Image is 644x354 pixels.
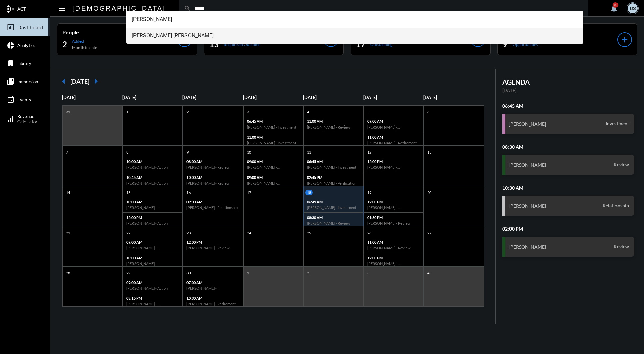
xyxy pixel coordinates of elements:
[367,200,420,204] p: 12:00 PM
[307,125,360,129] h6: [PERSON_NAME] - Review
[502,226,634,232] h2: 02:00 PM
[305,149,313,155] p: 11
[509,162,546,168] h3: [PERSON_NAME]
[7,59,15,67] mat-icon: bookmark
[305,109,311,115] p: 4
[125,230,132,236] p: 22
[245,109,251,115] p: 3
[126,280,179,285] p: 09:00 AM
[366,190,373,195] p: 19
[186,286,239,290] h6: [PERSON_NAME] - [PERSON_NAME] - Review
[604,121,631,127] span: Investment
[367,119,420,123] p: 09:00 AM
[64,149,70,155] p: 7
[185,190,192,195] p: 16
[186,302,239,306] h6: [PERSON_NAME] - Retirement Doctrine Review
[126,302,179,306] h6: [PERSON_NAME] - [PERSON_NAME] - Review
[7,115,15,123] mat-icon: signal_cellular_alt
[247,125,300,129] h6: [PERSON_NAME] - Investment
[62,29,177,35] p: People
[182,95,243,100] p: [DATE]
[366,270,371,276] p: 3
[243,95,303,100] p: [DATE]
[17,97,31,102] span: Events
[64,190,72,195] p: 14
[305,190,313,195] p: 18
[56,2,69,15] button: Toggle sidenav
[17,6,26,12] span: ACT
[366,230,373,236] p: 26
[367,240,420,244] p: 11:00 AM
[610,4,618,12] mat-icon: notifications
[122,95,183,100] p: [DATE]
[367,256,420,260] p: 12:00 PM
[503,39,507,50] h2: 9
[367,165,420,169] h6: [PERSON_NAME] - [PERSON_NAME] - Retirement Income
[370,42,392,47] p: Outstanding
[307,215,360,220] p: 08:30 AM
[367,141,420,145] h6: [PERSON_NAME] - Retirement Doctrine Review
[186,280,239,285] p: 07:00 AM
[423,95,484,100] p: [DATE]
[64,230,72,236] p: 21
[17,114,37,124] span: Revenue Calculator
[7,23,15,31] mat-icon: insert_chart_outlined
[601,203,631,209] span: Relationship
[502,144,634,150] h2: 08:30 AM
[185,270,192,276] p: 30
[247,141,300,145] h6: [PERSON_NAME] - Investment Review
[367,215,420,220] p: 01:30 PM
[307,119,360,123] p: 11:00 AM
[247,175,300,180] p: 09:00 AM
[367,125,420,129] h6: [PERSON_NAME] - [PERSON_NAME] - Income Protection
[186,200,239,204] p: 09:00 AM
[186,205,239,210] h6: [PERSON_NAME] - Relationship
[366,109,371,115] p: 5
[367,205,420,210] h6: [PERSON_NAME] - [PERSON_NAME] - Retirement Income
[628,3,638,13] div: BS
[7,78,15,86] mat-icon: collections_bookmark
[612,244,631,250] span: Review
[126,165,179,169] h6: [PERSON_NAME] - Action
[247,165,300,169] h6: [PERSON_NAME] - [PERSON_NAME] - Investment Compliance Review
[613,2,618,8] div: 8
[126,296,179,300] p: 03:15 PM
[612,162,631,168] span: Review
[126,159,179,164] p: 10:00 AM
[186,159,239,164] p: 08:00 AM
[509,244,546,250] h3: [PERSON_NAME]
[307,205,360,210] h6: [PERSON_NAME] - Investment
[426,230,433,236] p: 27
[72,45,97,50] p: Month to date
[70,78,89,85] h2: [DATE]
[72,3,166,14] h2: [DEMOGRAPHIC_DATA]
[426,109,431,115] p: 6
[247,135,300,139] p: 11:00 AM
[509,121,546,127] h3: [PERSON_NAME]
[62,39,67,50] h2: 2
[125,270,132,276] p: 29
[89,74,103,88] mat-icon: arrow_right
[7,41,15,49] mat-icon: pie_chart
[186,296,239,300] p: 10:30 AM
[126,175,179,180] p: 10:45 AM
[209,39,219,50] h2: 13
[247,181,300,185] h6: [PERSON_NAME] - [PERSON_NAME] - Retirement Income
[307,159,360,164] p: 06:45 AM
[363,95,424,100] p: [DATE]
[426,190,433,195] p: 20
[17,43,35,48] span: Analytics
[502,88,634,93] p: [DATE]
[185,230,192,236] p: 23
[7,5,15,13] mat-icon: mediation
[126,181,179,185] h6: [PERSON_NAME] - Action
[126,221,179,225] h6: [PERSON_NAME] - Action
[247,119,300,123] p: 06:45 AM
[502,185,634,191] h2: 10:30 AM
[125,149,130,155] p: 8
[502,78,634,86] h2: AGENDA
[224,42,260,47] p: Require an Outcome
[426,149,433,155] p: 13
[186,240,239,244] p: 12:00 PM
[126,261,179,266] h6: [PERSON_NAME] - [PERSON_NAME] - Life With [PERSON_NAME]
